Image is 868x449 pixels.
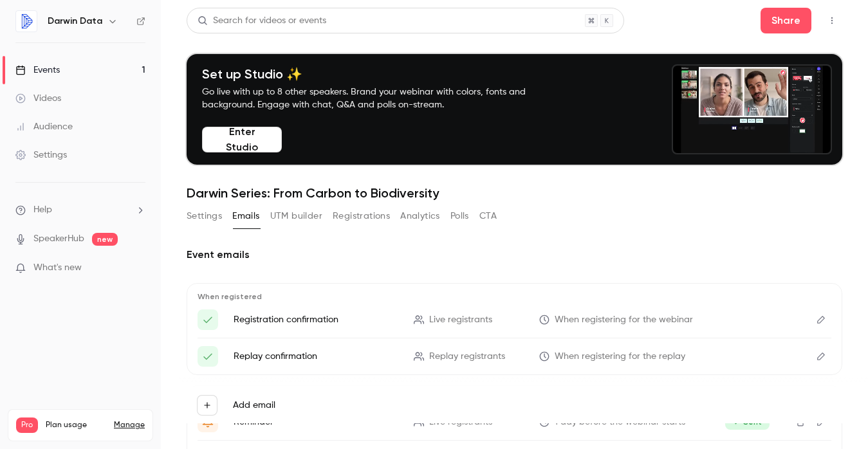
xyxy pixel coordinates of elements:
[555,313,693,327] span: When registering for the webinar
[202,66,556,82] h4: Set up Studio ✨
[16,11,37,32] img: Darwin Data
[33,203,52,217] span: Help
[270,206,322,226] button: UTM builder
[202,86,556,111] p: Go live with up to 8 other speakers. Brand your webinar with colors, fonts and background. Engage...
[234,350,398,363] p: Replay confirmation
[33,261,82,275] span: What's new
[233,399,275,412] label: Add email
[198,14,326,28] div: Search for videos or events
[429,350,505,363] span: Replay registrants
[202,127,282,152] button: Enter Studio
[761,8,811,33] button: Share
[429,313,492,327] span: Live registrants
[479,206,497,226] button: CTA
[811,346,831,367] button: Edit
[114,420,145,430] a: Manage
[555,350,685,363] span: When registering for the replay
[234,313,398,326] p: Registration confirmation
[15,203,145,217] li: help-dropdown-opener
[450,206,469,226] button: Polls
[15,120,73,133] div: Audience
[16,417,38,433] span: Pro
[15,92,61,105] div: Videos
[46,420,106,430] span: Plan usage
[187,247,842,262] h2: Event emails
[15,64,60,77] div: Events
[187,185,842,201] h1: Darwin Series: From Carbon to Biodiversity
[187,206,222,226] button: Settings
[811,309,831,330] button: Edit
[198,309,831,330] li: Here's your access link to {{ event_name }}!
[198,346,831,367] li: Here's your access link to {{ event_name }}!
[232,206,259,226] button: Emails
[92,233,118,246] span: new
[130,262,145,274] iframe: Noticeable Trigger
[333,206,390,226] button: Registrations
[198,291,831,302] p: When registered
[15,149,67,161] div: Settings
[33,232,84,246] a: SpeakerHub
[48,15,102,28] h6: Darwin Data
[400,206,440,226] button: Analytics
